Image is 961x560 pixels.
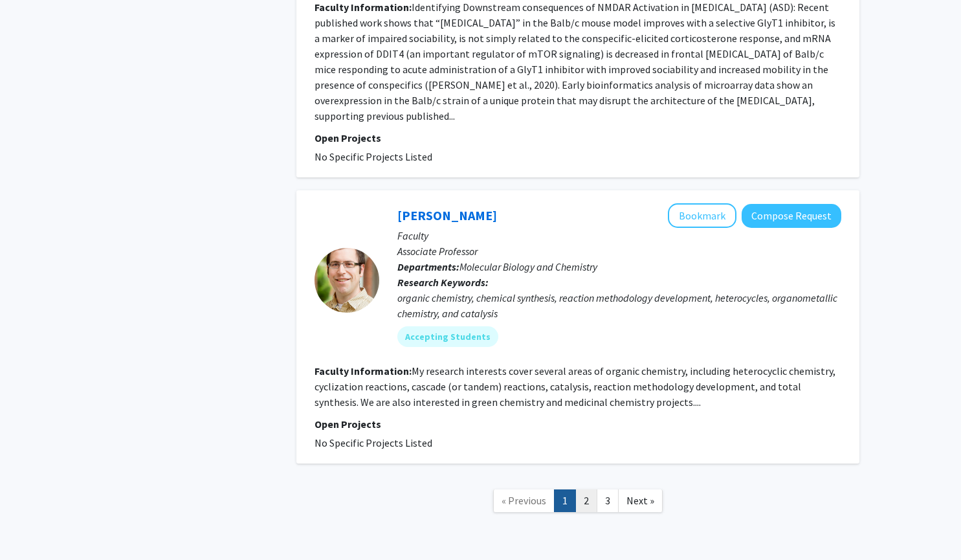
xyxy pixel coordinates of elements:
[626,494,654,507] span: Next »
[493,489,555,512] a: Previous Page
[668,203,736,228] button: Add Jeffrey Carney to Bookmarks
[554,489,576,512] a: 1
[459,260,597,273] span: Molecular Biology and Chemistry
[597,489,619,512] a: 3
[315,1,835,122] fg-read-more: Identifying Downstream consequences of NMDAR Activation in [MEDICAL_DATA] (ASD): Recent published...
[315,364,835,409] fg-read-more: My research interests cover several areas of organic chemistry, including heterocyclic chemistry,...
[315,436,432,449] span: No Specific Projects Listed
[502,494,546,507] span: « Previous
[315,130,841,146] p: Open Projects
[397,243,841,259] p: Associate Professor
[397,276,489,289] b: Research Keywords:
[397,326,498,347] mat-chip: Accepting Students
[397,228,841,243] p: Faculty
[296,476,859,529] nav: Page navigation
[397,290,841,321] div: organic chemistry, chemical synthesis, reaction methodology development, heterocycles, organometa...
[315,1,412,14] b: Faculty Information:
[397,207,497,223] a: [PERSON_NAME]
[397,260,459,273] b: Departments:
[315,150,432,163] span: No Specific Projects Listed
[575,489,597,512] a: 2
[10,502,55,550] iframe: Chat
[618,489,663,512] a: Next
[315,416,841,432] p: Open Projects
[742,204,841,228] button: Compose Request to Jeffrey Carney
[315,364,412,377] b: Faculty Information:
